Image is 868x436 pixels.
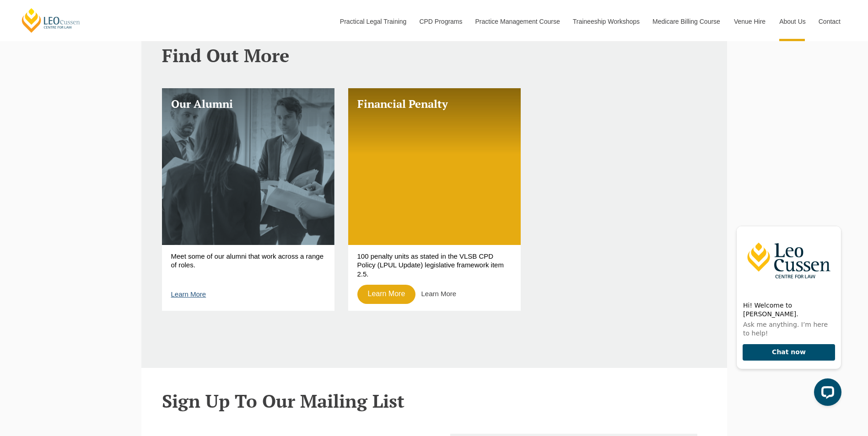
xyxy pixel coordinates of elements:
a: Our Alumni [162,88,334,245]
a: [PERSON_NAME] Centre for Law [21,7,81,33]
a: Medicare Billing Course [646,2,727,41]
iframe: LiveChat chat widget [729,218,845,413]
p: Meet some of our alumni that work across a range of roles. [171,252,325,277]
a: Traineeship Workshops [566,2,646,41]
a: Venue Hire [727,2,772,41]
h2: Find Out More [162,45,706,65]
h2: Sign Up To Our Mailing List [162,391,706,411]
a: About Us [772,2,812,41]
h3: Financial Penalty [357,97,512,111]
a: Contact [812,2,847,41]
a: Learn More [421,290,457,298]
h3: Our Alumni [171,97,325,111]
a: CPD Programs [412,2,468,41]
p: 100 penalty units as stated in the VLSB CPD Policy (LPUL Update) legislative framework item 2.5. [357,252,512,277]
a: Practical Legal Training [333,2,413,41]
a: Financial Penalty [348,88,521,245]
a: Learn More [171,290,206,298]
a: Learn More [357,285,416,304]
a: Practice Management Course [469,2,566,41]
